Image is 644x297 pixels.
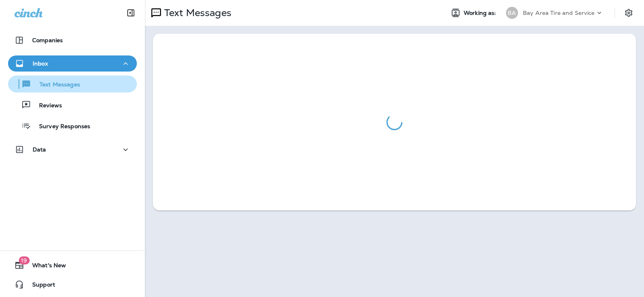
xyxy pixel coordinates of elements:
button: Settings [621,6,636,20]
div: BA [506,7,518,19]
p: Text Messages [31,81,80,89]
p: Data [33,146,46,153]
span: What's New [24,262,66,272]
span: 19 [19,256,29,264]
button: Data [8,141,137,158]
p: Reviews [31,102,62,110]
p: Inbox [33,60,48,67]
p: Text Messages [161,7,231,19]
button: 19What's New [8,257,137,273]
span: Working as: [464,10,498,16]
button: Inbox [8,55,137,72]
button: Text Messages [8,76,137,92]
button: Survey Responses [8,117,137,134]
button: Collapse Sidebar [120,5,142,21]
p: Bay Area Tire and Service [523,10,595,16]
p: Companies [32,37,63,43]
button: Support [8,277,137,293]
p: Survey Responses [31,123,90,131]
button: Companies [8,32,137,48]
span: Support [24,281,55,291]
button: Reviews [8,96,137,113]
